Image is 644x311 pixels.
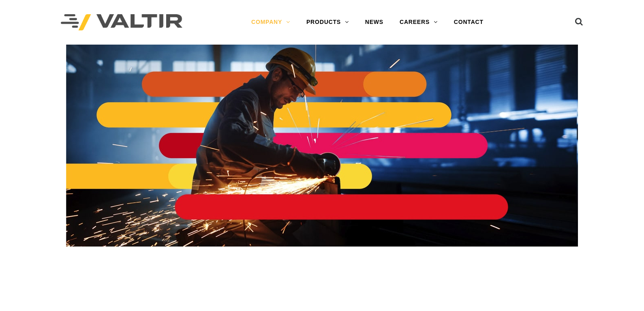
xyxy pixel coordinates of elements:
a: NEWS [357,14,392,30]
img: Valtir [61,14,182,31]
a: PRODUCTS [298,14,357,30]
a: CAREERS [392,14,446,30]
a: COMPANY [243,14,298,30]
a: CONTACT [446,14,492,30]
